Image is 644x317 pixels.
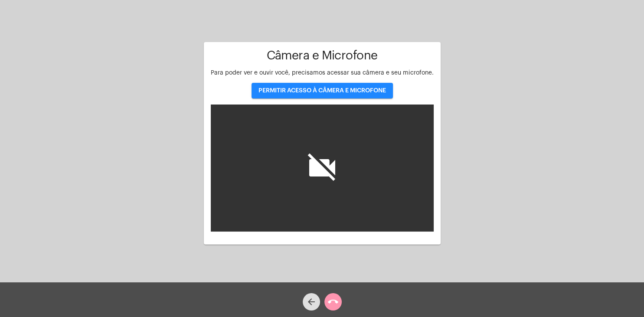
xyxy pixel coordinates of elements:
i: videocam_off [305,150,340,185]
span: PERMITIR ACESSO À CÂMERA E MICROFONE [258,88,386,94]
button: PERMITIR ACESSO À CÂMERA E MICROFONE [252,83,393,98]
mat-icon: arrow_back [306,297,317,307]
h1: Câmera e Microfone [211,49,434,62]
mat-icon: call_end [328,297,338,307]
span: Para poder ver e ouvir você, precisamos acessar sua câmera e seu microfone. [211,70,434,76]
